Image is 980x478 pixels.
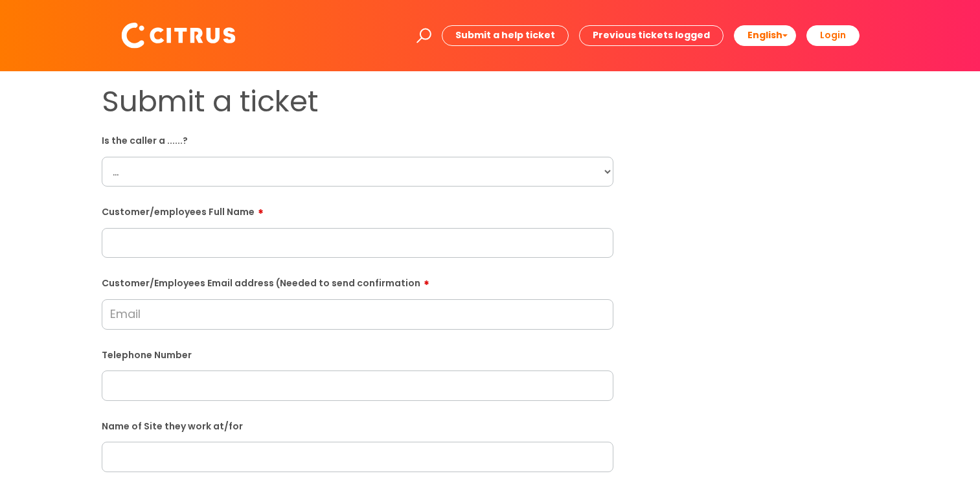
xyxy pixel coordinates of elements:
[102,299,613,329] input: Email
[579,25,724,45] a: Previous tickets logged
[102,202,613,218] label: Customer/employees Full Name
[102,84,613,119] h1: Submit a ticket
[102,347,613,361] label: Telephone Number
[442,25,569,45] a: Submit a help ticket
[102,418,613,432] label: Name of Site they work at/for
[806,25,860,45] a: Login
[747,28,782,41] span: English
[820,28,846,41] b: Login
[102,273,613,289] label: Customer/Employees Email address (Needed to send confirmation
[102,133,613,146] label: Is the caller a ......?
